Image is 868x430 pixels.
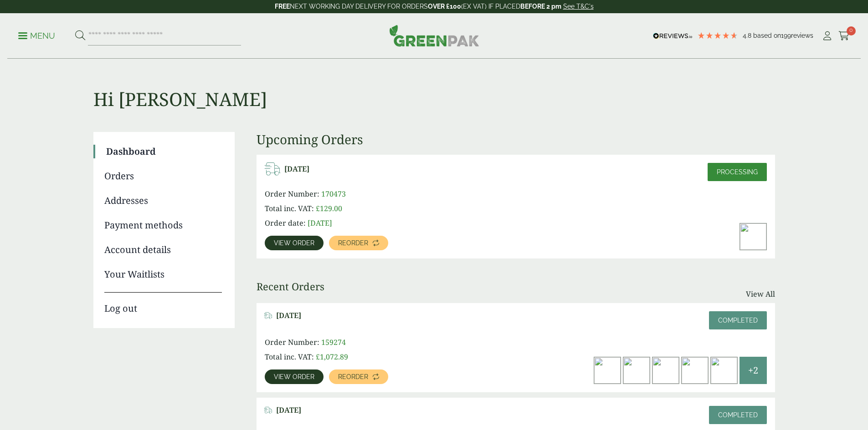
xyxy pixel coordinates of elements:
bdi: 129.00 [316,203,342,213]
span: Reorder [338,374,368,380]
span: Completed [718,317,758,324]
span: Order Number: [265,337,319,347]
span: Based on [753,32,781,39]
span: Total inc. VAT: [265,203,314,213]
bdi: 1,072.89 [316,352,348,362]
a: Reorder [329,369,388,384]
a: Menu [18,30,55,40]
span: 159274 [321,337,346,347]
span: +2 [748,364,758,377]
span: [DATE] [276,311,301,320]
div: 4.79 Stars [697,31,738,40]
a: Log out [104,292,222,315]
img: 10-Black-Hot-Dog-Tray-alt-Large-300x200.jpg [711,357,737,384]
span: 4.8 [743,32,753,39]
a: View All [746,288,775,299]
img: REVIEWS.io [653,33,693,39]
a: Payment methods [104,218,222,232]
span: £ [316,203,320,213]
span: Order Number: [265,189,319,199]
a: Your Waitlists [104,268,222,281]
img: IMG_5668-300x200.jpg [682,357,708,384]
span: Total inc. VAT: [265,352,314,362]
strong: BEFORE 2 pm [520,3,561,10]
span: Reorder [338,240,368,246]
a: Orders [104,169,222,183]
a: Dashboard [106,145,222,158]
a: 0 [838,29,850,43]
span: £ [316,352,320,362]
img: 250_x_200_greaseproof_a__1-300x200.jpg [594,357,621,384]
span: [DATE] [284,165,309,173]
h3: Upcoming Orders [257,132,775,147]
img: GreenPak Supplies [389,25,479,46]
span: Completed [718,411,758,419]
h3: Recent Orders [257,280,324,292]
p: Menu [18,30,55,41]
span: View order [274,240,314,246]
a: Account details [104,243,222,257]
span: [DATE] [276,406,301,415]
span: reviews [791,32,813,39]
img: 250_x_200_greaseproof_a__1-300x200.jpg [740,223,766,250]
span: 199 [781,32,791,39]
strong: OVER £100 [428,3,461,10]
a: See T&C's [563,3,594,10]
a: View order [265,369,324,384]
strong: FREE [275,3,290,10]
img: 33cm-2-Ply-Black-Napkin-300x300.jpg [652,357,679,384]
span: [DATE] [308,218,332,228]
span: Processing [717,168,758,176]
img: dsc_0111a_1_3-300x449.jpg [623,357,650,384]
span: View order [274,374,314,380]
i: Cart [838,31,850,40]
i: My Account [822,31,833,40]
span: 170473 [321,189,346,199]
span: Order date: [265,218,306,228]
h1: Hi [PERSON_NAME] [93,59,775,110]
a: Addresses [104,194,222,207]
span: 0 [847,26,856,35]
a: Reorder [329,236,388,250]
a: View order [265,236,324,250]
